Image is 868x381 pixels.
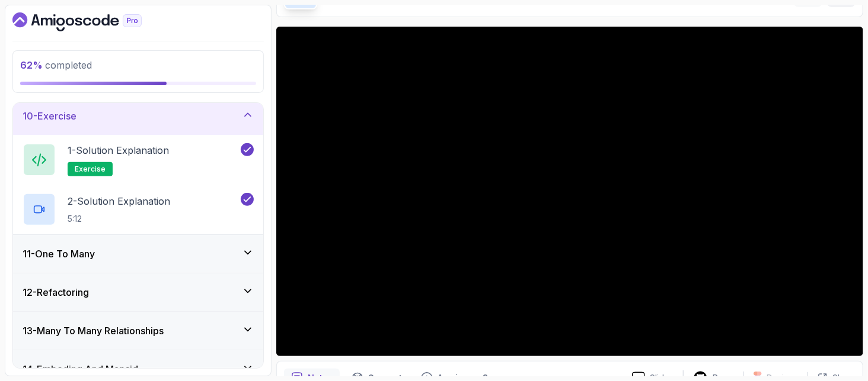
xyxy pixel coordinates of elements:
a: Dashboard [12,12,169,31]
p: 1 - Solution Explanation [68,143,169,157]
iframe: 1 - Course Outline [276,27,863,356]
button: 2-Solution Explanation5:12 [23,193,254,226]
button: 13-Many To Many Relationships [13,312,263,350]
h3: 10 - Exercise [23,109,76,123]
h3: 13 - Many To Many Relationships [23,324,164,338]
h3: 12 - Refactoring [23,285,89,299]
span: 62 % [20,59,43,71]
p: 5:12 [68,213,170,225]
button: 11-One To Many [13,235,263,273]
button: 12-Refactoring [13,273,263,311]
span: completed [20,59,92,71]
h3: 11 - One To Many [23,247,95,261]
button: 1-Solution Explanationexercise [23,143,254,176]
button: 10-Exercise [13,97,263,135]
span: exercise [75,164,106,174]
h3: 14 - Embeding And Mapsid [23,362,138,376]
p: 2 - Solution Explanation [68,194,170,208]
